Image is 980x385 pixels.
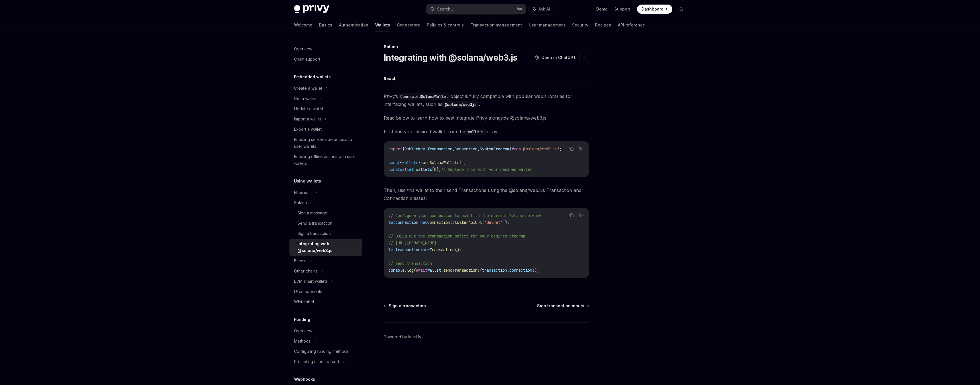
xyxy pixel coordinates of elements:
code: ConnectedSolanaWallet [398,93,450,100]
a: Wallets [375,18,390,32]
a: Dashboard [637,5,672,14]
h1: Integrating with @solana/web3.js [384,52,517,63]
span: } [509,146,512,151]
span: sendTransaction [443,268,477,273]
span: { [402,146,405,151]
span: = [418,220,420,225]
span: wallets [402,160,418,165]
span: transaction [482,268,507,273]
span: connection [509,268,532,273]
div: Solana [294,199,307,206]
span: Privy’s object is fully compatible with popular web3 libraries for interfacing wallets, such as . [384,92,589,108]
a: Update a wallet [289,104,362,114]
a: Connectors [397,18,420,32]
a: Sign transaction inputs [537,303,589,309]
div: Send a transaction [297,220,332,227]
a: Sign a transaction [289,228,362,239]
span: clusterApiUrl [452,220,482,225]
button: React [384,72,395,85]
button: Copy the contents from the code block [568,212,575,219]
div: Sign a transaction [297,230,331,237]
a: User management [529,18,565,32]
a: Configuring funding methods [289,346,362,357]
span: 0 [434,167,436,172]
span: } [418,160,420,165]
h5: Embedded wallets [294,73,331,80]
span: let [389,247,395,252]
img: dark logo [294,5,329,13]
span: Connection [427,220,450,225]
a: Overview [289,326,362,336]
span: (); [459,160,466,165]
span: , [425,146,427,151]
div: Enabling offline actions with user wallets [294,153,359,167]
span: = [420,160,423,165]
h5: Using wallets [294,178,321,185]
div: Enabling server-side access to user wallets [294,136,359,150]
span: await [416,268,427,273]
a: Export a wallet [289,124,362,134]
span: = [420,247,423,252]
a: API reference [618,18,645,32]
span: )); [532,268,539,273]
span: useSolanaWallets [423,160,459,165]
a: Demo [596,6,608,12]
div: Overview [294,327,312,334]
a: Welcome [294,18,312,32]
span: new [420,220,427,225]
span: Transaction [430,247,455,252]
div: Prompting users to fund [294,358,339,365]
a: @solana/web3js [442,101,479,107]
span: . [405,268,407,273]
span: )); [503,220,509,225]
span: Ask AI [538,6,550,12]
div: Create a wallet [294,85,322,92]
span: = [414,167,416,172]
a: Transaction management [471,18,522,32]
div: Bitcoin [294,257,307,264]
a: Integrating with @solana/web3.js [289,239,362,256]
a: Overview [289,44,362,54]
div: Configuring funding methods [294,348,349,355]
a: Support [614,6,630,12]
span: , [477,146,480,151]
span: { [400,160,402,165]
span: // Replace this with your desired wallet [441,167,532,172]
span: from [512,146,521,151]
span: ( [482,220,484,225]
span: ! [477,268,480,273]
span: wallets [416,167,432,172]
span: 'devnet' [484,220,503,225]
a: Policies & controls [427,18,464,32]
div: Solana [384,44,589,50]
a: Sign a message [289,208,362,218]
span: let [389,220,395,225]
span: wallet [400,167,414,172]
a: UI components [289,286,362,297]
a: Authentication [339,18,368,32]
div: Get a wallet [294,95,316,102]
button: Ask AI [577,145,584,152]
code: wallets [465,129,486,135]
h5: Webhooks [294,376,315,383]
span: ( [480,268,482,273]
a: Basics [319,18,332,32]
span: Read below to learn how to best integrate Privy alongside @solana/web3.js. [384,114,589,122]
span: new [423,247,430,252]
span: (); [455,247,462,252]
div: Search... [437,6,453,13]
a: Chain support [289,54,362,64]
div: Whitelabel [294,298,314,305]
span: Connection [455,146,477,151]
span: // [URL][DOMAIN_NAME] [389,240,436,245]
span: ⌘ K [516,7,522,11]
span: PublicKey [405,146,425,151]
a: Enabling offline actions with user wallets [289,151,362,169]
span: wallet [427,268,441,273]
span: Sign transaction inputs [537,303,584,309]
div: Chain support [294,56,320,63]
a: Send a transaction [289,218,362,228]
button: Ask AI [529,4,554,14]
a: Security [572,18,588,32]
a: Whitelabel [289,297,362,307]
